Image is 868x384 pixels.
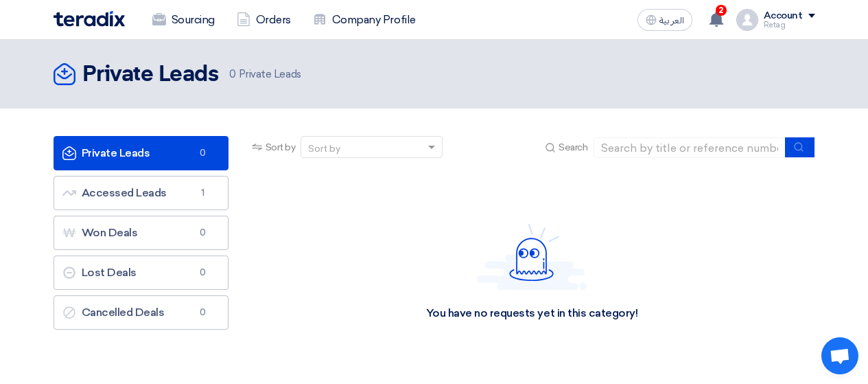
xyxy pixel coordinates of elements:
[736,9,758,31] img: profile_test.png
[195,146,211,160] span: 0
[195,266,211,280] span: 0
[764,21,815,29] div: Retag
[637,9,692,31] button: العربية
[659,16,684,25] span: العربية
[195,306,211,319] span: 0
[54,136,228,170] a: Private Leads0
[54,216,228,250] a: Won Deals0
[54,176,228,210] a: Accessed Leads1
[764,10,803,22] div: Account
[229,68,236,80] span: 0
[426,306,638,321] div: You have no requests yet in this category!
[477,223,587,290] img: Hello
[226,5,302,35] a: Orders
[229,67,301,82] span: Private Leads
[195,186,211,200] span: 1
[308,142,340,156] div: Sort by
[54,11,125,27] img: Teradix logo
[594,137,786,158] input: Search by title or reference number
[54,256,228,290] a: Lost Deals0
[302,5,427,35] a: Company Profile
[195,226,211,240] span: 0
[54,295,228,330] a: Cancelled Deals0
[266,140,296,155] span: Sort by
[559,140,587,155] span: Search
[82,61,219,89] h2: Private Leads
[821,337,858,374] a: Open chat
[716,5,727,16] span: 2
[141,5,226,35] a: Sourcing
